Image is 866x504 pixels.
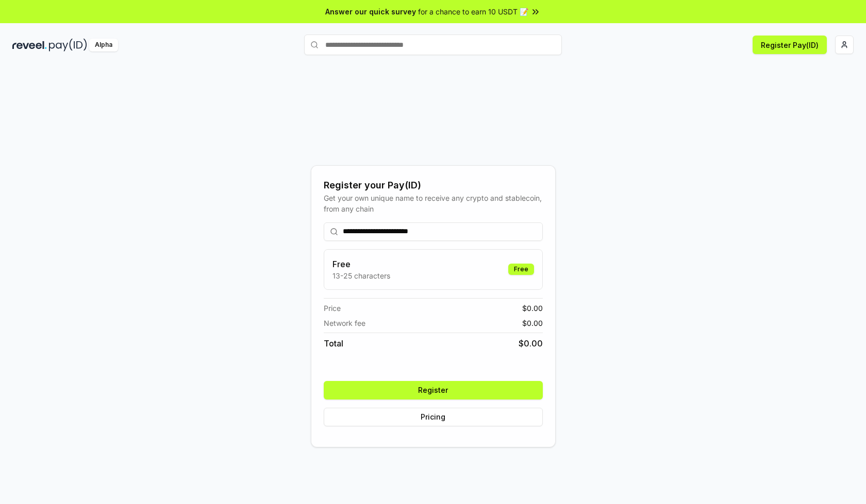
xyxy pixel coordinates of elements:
h3: Free [332,258,390,270]
span: for a chance to earn 10 USDT 📝 [418,6,528,17]
div: Alpha [89,39,118,51]
span: Total [324,337,343,350]
span: $ 0.00 [522,318,543,328]
img: pay_id [49,39,87,51]
div: Get your own unique name to receive any crypto and stablecoin, from any chain [324,193,543,214]
span: $ 0.00 [522,303,543,314]
span: Answer our quick survey [325,6,416,17]
img: reveel_dark [12,39,47,51]
span: $ 0.00 [519,337,543,350]
button: Register Pay(ID) [753,36,827,54]
span: Price [324,303,341,314]
div: Free [508,264,534,275]
span: Network fee [324,318,365,328]
button: Pricing [324,408,543,426]
div: Register your Pay(ID) [324,178,543,193]
button: Register [324,381,543,399]
p: 13-25 characters [332,270,390,281]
